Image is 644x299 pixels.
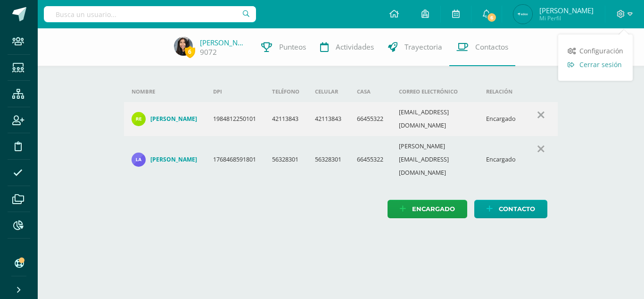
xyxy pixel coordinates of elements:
[264,81,307,102] th: Teléfono
[206,136,264,183] td: 1768468591801
[479,102,524,136] td: Encargado
[254,28,313,66] a: Punteos
[185,46,195,58] span: 6
[349,102,391,136] td: 66455322
[264,102,307,136] td: 42113843
[579,46,623,55] span: Configuración
[449,28,515,66] a: Contactos
[579,60,622,69] span: Cerrar sesión
[336,42,374,52] span: Actividades
[132,153,146,167] img: 3d60c9a994f432b82e70f52cae05941e.png
[279,42,306,52] span: Punteos
[307,81,349,102] th: Celular
[206,102,264,136] td: 1984812250101
[307,102,349,136] td: 42113843
[487,12,497,23] span: 6
[206,81,264,102] th: DPI
[200,38,247,47] a: [PERSON_NAME]
[200,47,217,57] a: 9072
[558,58,633,71] a: Cerrar sesión
[307,136,349,183] td: 56328301
[391,102,479,136] td: [EMAIL_ADDRESS][DOMAIN_NAME]
[391,136,479,183] td: [PERSON_NAME][EMAIL_ADDRESS][DOMAIN_NAME]
[558,44,633,58] a: Configuración
[388,200,467,218] a: Encargado
[391,81,479,102] th: Correo electrónico
[132,112,146,126] img: a99f5e81f92ae4495ec196b356d7403c.png
[313,28,381,66] a: Actividades
[44,6,256,22] input: Busca un usuario...
[381,28,449,66] a: Trayectoria
[513,5,532,24] img: 8986ee2968fb0eee435837f5fb0f8960.png
[539,6,594,15] span: [PERSON_NAME]
[124,81,206,102] th: Nombre
[132,153,198,167] a: [PERSON_NAME]
[264,136,307,183] td: 56328301
[349,136,391,183] td: 66455322
[132,112,198,126] a: [PERSON_NAME]
[474,200,547,218] a: Contacto
[499,200,535,218] span: Contacto
[349,81,391,102] th: Casa
[150,115,197,123] h4: [PERSON_NAME]
[475,42,508,52] span: Contactos
[539,14,594,22] span: Mi Perfil
[174,37,193,56] img: 39c5cc2ec6d15d725fb562a87e3dcfcc.png
[479,136,524,183] td: Encargado
[150,156,197,163] h4: [PERSON_NAME]
[479,81,524,102] th: Relación
[412,200,455,218] span: Encargado
[405,42,442,52] span: Trayectoria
